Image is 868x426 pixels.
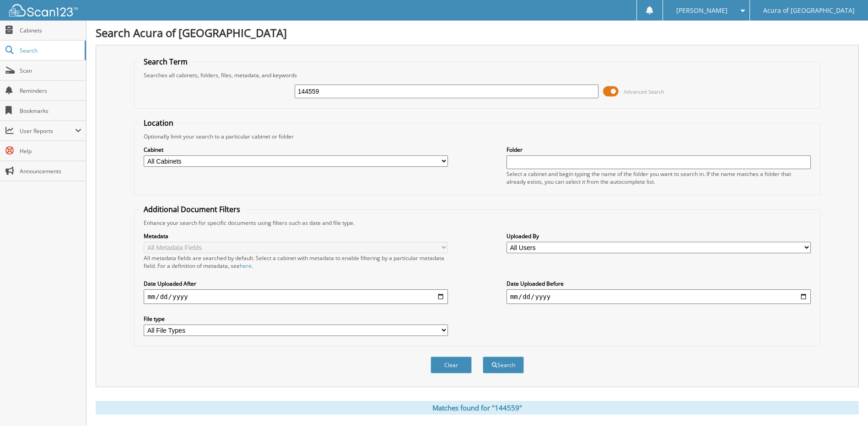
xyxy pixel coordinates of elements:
[144,289,448,304] input: start
[20,127,75,135] span: User Reports
[144,280,448,288] label: Date Uploaded After
[20,167,81,175] span: Announcements
[139,204,245,214] legend: Additional Document Filters
[676,8,728,13] span: [PERSON_NAME]
[144,232,448,240] label: Metadata
[431,357,472,373] button: Clear
[139,219,815,227] div: Enhance your search for specific documents using filters such as date and file type.
[139,57,192,67] legend: Search Term
[507,289,811,304] input: end
[139,133,815,140] div: Optionally limit your search to a particular cabinet or folder
[9,4,78,16] img: scan123-logo-white.svg
[20,27,81,34] span: Cabinets
[139,71,815,79] div: Searches all cabinets, folders, files, metadata, and keywords
[96,25,859,40] h1: Search Acura of [GEOGRAPHIC_DATA]
[20,147,81,155] span: Help
[20,107,81,115] span: Bookmarks
[507,232,811,240] label: Uploaded By
[20,67,81,75] span: Scan
[96,401,859,415] div: Matches found for "144559"
[144,315,448,323] label: File type
[624,88,664,95] span: Advanced Search
[139,118,178,128] legend: Location
[144,146,448,154] label: Cabinet
[507,146,811,154] label: Folder
[144,254,448,270] div: All metadata fields are searched by default. Select a cabinet with metadata to enable filtering b...
[20,47,80,54] span: Search
[20,87,81,95] span: Reminders
[507,170,811,186] div: Select a cabinet and begin typing the name of the folder you want to search in. If the name match...
[483,357,524,373] button: Search
[507,280,811,288] label: Date Uploaded Before
[240,262,252,270] a: here
[763,8,855,13] span: Acura of [GEOGRAPHIC_DATA]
